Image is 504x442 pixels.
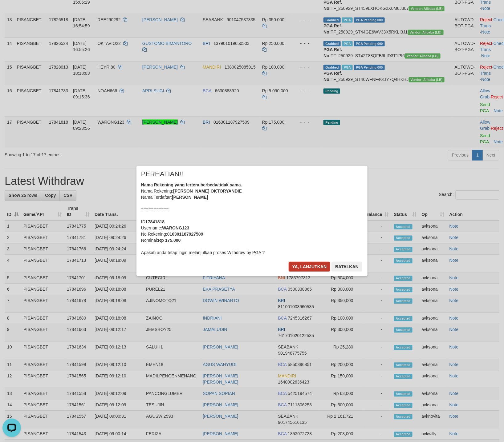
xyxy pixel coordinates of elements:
[331,262,362,272] button: Batalkan
[141,171,183,177] span: PERHATIAN!!
[2,2,21,21] button: Open LiveChat chat widget
[173,189,242,193] b: [PERSON_NAME] OKTORYANDIE
[167,232,203,237] b: 016301187927509
[141,182,242,187] b: Nama Rekening yang tertera berbeda/tidak sama.
[162,225,189,230] b: WARONG123
[289,262,331,272] button: Ya, lanjutkan
[158,238,181,243] b: Rp 175.000
[145,219,165,224] b: 17841818
[172,195,208,200] b: [PERSON_NAME]
[141,182,363,256] div: Nama Rekening: Nama Terdaftar: =========== ID Username: No Rekening: Nominal: Apakah anda tetap i...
